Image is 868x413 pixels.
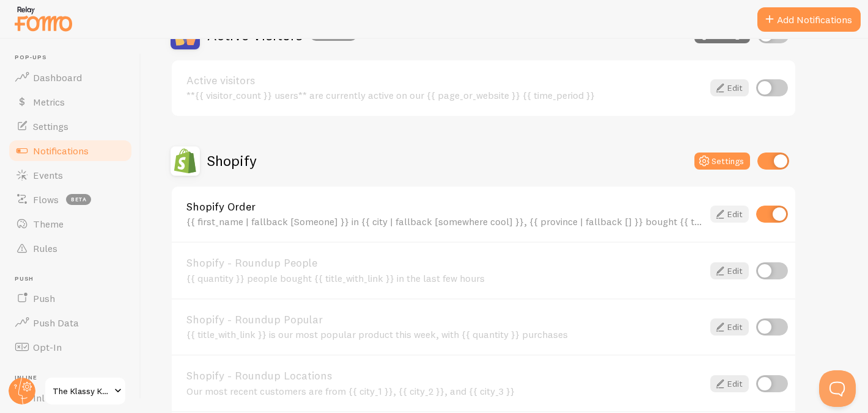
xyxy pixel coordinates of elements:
a: Theme [7,212,133,236]
a: Metrics [7,90,133,114]
a: Edit [710,79,749,96]
a: Events [7,163,133,187]
span: Dashboard [33,71,82,84]
a: Shopify - Roundup Locations [186,370,703,381]
iframe: Help Scout Beacon - Open [819,370,856,407]
a: Edit [710,375,749,392]
button: Settings [694,153,750,170]
a: Edit [710,318,749,336]
span: beta [66,194,91,205]
a: Edit [710,262,749,279]
a: Shopify - Roundup Popular [186,314,703,325]
div: Our most recent customers are from {{ city_1 }}, {{ city_2 }}, and {{ city_3 }} [186,386,703,397]
span: The Klassy Kollection [53,384,111,398]
span: Events [33,169,63,181]
div: {{ quantity }} people bought {{ title_with_link }} in the last few hours [186,273,703,284]
span: Settings [33,120,68,132]
div: {{ title_with_link }} is our most popular product this week, with {{ quantity }} purchases [186,329,703,340]
a: Opt-In [7,335,133,359]
a: Notifications [7,138,133,163]
a: The Klassy Kollection [44,376,127,406]
span: Notifications [33,145,89,157]
a: Edit [710,206,749,223]
span: Push [15,275,133,283]
img: fomo-relay-logo-orange.svg [13,3,74,34]
div: **{{ visitor_count }} users** are currently active on our {{ page_or_website }} {{ time_period }} [186,90,703,101]
span: Metrics [33,96,65,108]
img: Shopify [171,146,200,176]
span: Push [33,292,55,304]
span: Opt-In [33,341,62,353]
span: Theme [33,218,64,230]
a: Flows beta [7,187,133,212]
a: Settings [7,114,133,138]
a: Rules [7,236,133,260]
div: {{ first_name | fallback [Someone] }} in {{ city | fallback [somewhere cool] }}, {{ province | fa... [186,216,703,227]
span: Rules [33,242,57,254]
a: Dashboard [7,65,133,90]
h2: Shopify [207,151,257,170]
span: Flows [33,193,59,206]
a: Shopify Order [186,201,703,212]
span: Pop-ups [15,54,133,62]
a: Push Data [7,311,133,335]
span: Inline [15,374,133,382]
a: Push [7,286,133,311]
a: Shopify - Roundup People [186,257,703,268]
span: Push Data [33,317,79,329]
a: Active visitors [186,75,703,86]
